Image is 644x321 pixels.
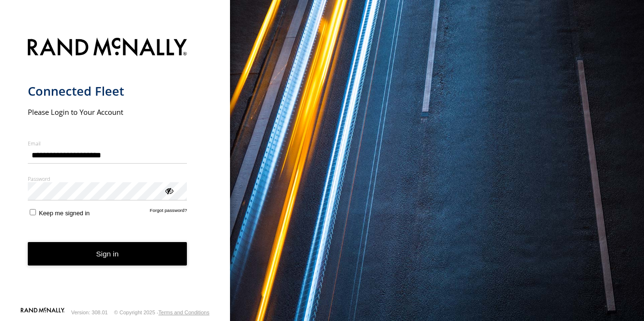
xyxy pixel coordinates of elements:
span: Keep me signed in [39,210,90,217]
div: ViewPassword [164,186,173,195]
img: Rand McNally [28,36,187,60]
label: Password [28,175,187,182]
div: © Copyright 2025 - [114,310,209,315]
a: Terms and Conditions [159,310,209,315]
input: Keep me signed in [30,209,36,215]
form: main [28,32,203,307]
a: Forgot password? [150,208,187,217]
button: Sign in [28,242,187,266]
h2: Please Login to Your Account [28,107,187,117]
h1: Connected Fleet [28,83,187,99]
label: Email [28,140,187,147]
div: Version: 308.01 [71,310,108,315]
a: Visit our Website [21,308,65,317]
